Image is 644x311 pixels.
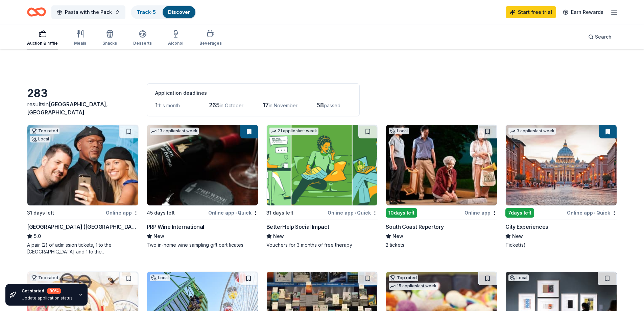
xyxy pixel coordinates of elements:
span: in November [269,103,297,108]
span: Pasta with the Pack [65,8,112,16]
div: Local [150,274,170,281]
button: Track· 5Discover [131,5,196,19]
span: in October [220,103,243,108]
div: 15 applies last week [389,283,438,290]
div: Get started [22,288,73,294]
button: Alcohol [168,27,183,49]
div: Beverages [199,41,222,46]
div: Online app Quick [328,208,378,217]
div: 31 days left [27,209,54,217]
div: 80 % [47,288,61,294]
div: PRP Wine International [147,223,204,231]
img: Image for South Coast Repertory [386,125,497,205]
div: Two in-home wine sampling gift certificates [147,242,258,248]
div: Local [30,136,50,142]
div: Local [508,274,529,281]
div: Snacks [102,41,117,46]
div: 45 days left [147,209,175,217]
div: results [27,100,139,116]
button: Search [583,30,617,44]
button: Snacks [102,27,117,49]
div: 7 days left [505,208,534,218]
img: Image for BetterHelp Social Impact [267,125,378,205]
a: Image for South Coast RepertoryLocal10days leftOnline appSouth Coast RepertoryNew2 tickets [386,125,497,248]
a: Start free trial [506,6,556,18]
div: Application deadlines [155,89,351,97]
img: Image for PRP Wine International [147,125,258,205]
button: Auction & raffle [27,27,58,49]
button: Meals [74,27,86,49]
div: A pair (2) of admission tickets, 1 to the [GEOGRAPHIC_DATA] and 1 to the [GEOGRAPHIC_DATA] [27,242,139,255]
div: Ticket(s) [505,242,617,248]
div: 283 [27,87,139,100]
div: Update application status [22,295,73,301]
button: Beverages [199,27,222,49]
a: Image for BetterHelp Social Impact21 applieslast week31 days leftOnline app•QuickBetterHelp Socia... [266,125,378,248]
div: Local [389,128,409,134]
span: • [235,210,237,216]
div: Desserts [133,41,152,46]
div: Alcohol [168,41,183,46]
div: Online app Quick [567,208,617,217]
a: Image for Hollywood Wax Museum (Hollywood)Top ratedLocal31 days leftOnline app[GEOGRAPHIC_DATA] (... [27,125,139,255]
div: BetterHelp Social Impact [266,223,329,231]
span: 58 [316,102,324,109]
a: Home [27,4,46,20]
div: Meals [74,41,86,46]
img: Image for City Experiences [506,125,617,205]
span: passed [324,103,340,108]
span: 1 [155,102,158,109]
span: in [27,101,108,116]
span: 5.0 [34,232,41,240]
div: Top rated [389,274,418,281]
span: Search [595,33,612,41]
span: • [594,210,595,216]
div: 10 days left [386,208,417,218]
div: 13 applies last week [150,128,199,135]
img: Image for Hollywood Wax Museum (Hollywood) [27,125,138,205]
span: New [153,232,164,240]
div: Top rated [30,274,59,281]
span: this month [158,103,180,108]
span: New [392,232,403,240]
div: 3 applies last week [508,128,556,135]
span: 17 [263,102,269,109]
div: Top rated [30,128,59,134]
a: Image for PRP Wine International13 applieslast week45 days leftOnline app•QuickPRP Wine Internati... [147,125,258,248]
div: Online app [464,208,497,217]
a: Image for City Experiences3 applieslast week7days leftOnline app•QuickCity ExperiencesNewTicket(s) [505,125,617,248]
div: 31 days left [266,209,293,217]
div: Auction & raffle [27,41,58,46]
div: South Coast Repertory [386,223,444,231]
a: Discover [168,9,190,15]
div: 2 tickets [386,242,497,248]
div: Online app Quick [208,208,258,217]
button: Desserts [133,27,152,49]
span: 265 [209,102,220,109]
span: [GEOGRAPHIC_DATA], [GEOGRAPHIC_DATA] [27,101,108,116]
div: [GEOGRAPHIC_DATA] ([GEOGRAPHIC_DATA]) [27,223,139,231]
button: Pasta with the Pack [51,5,125,19]
div: City Experiences [505,223,548,231]
a: Track· 5 [137,9,156,15]
div: Online app [106,208,139,217]
span: • [355,210,356,216]
span: New [512,232,523,240]
a: Earn Rewards [559,6,607,18]
div: Vouchers for 3 months of free therapy [266,242,378,248]
div: 21 applies last week [269,128,318,135]
span: New [273,232,284,240]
